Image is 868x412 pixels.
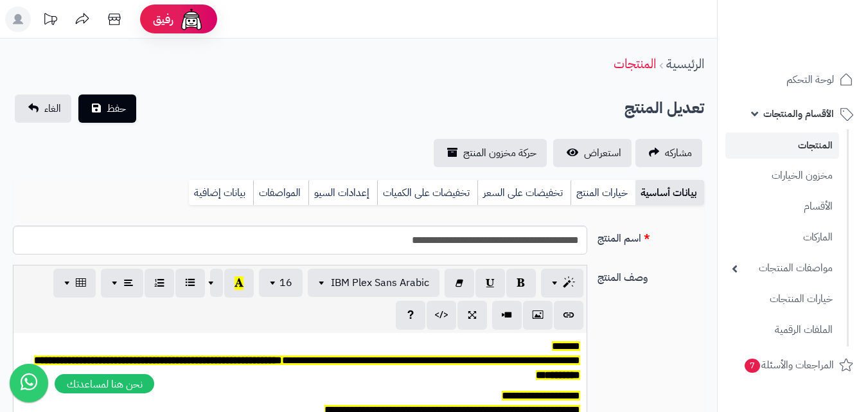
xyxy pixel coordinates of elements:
button: IBM Plex Sans Arabic [308,269,439,297]
a: الملفات الرقمية [725,316,839,344]
label: وصف المنتج [592,265,709,285]
span: لوحة التحكم [786,71,834,89]
a: لوحة التحكم [725,64,860,95]
a: الماركات [725,224,839,251]
span: رفيق [153,12,173,27]
span: استعراض [584,145,621,161]
button: حفظ [78,94,136,123]
a: تخفيضات على الكميات [377,180,477,206]
a: الأقسام [725,193,839,220]
a: حركة مخزون المنتج [434,139,547,167]
span: الغاء [44,101,61,116]
a: بيانات أساسية [635,180,704,206]
a: استعراض [553,139,632,167]
img: ai-face.png [179,6,204,32]
a: مواصفات المنتجات [725,255,839,282]
a: المواصفات [253,180,308,206]
span: حركة مخزون المنتج [463,145,536,161]
a: إعدادات السيو [308,180,377,206]
h2: تعديل المنتج [624,95,704,121]
a: مشاركه [635,139,702,167]
span: الأقسام والمنتجات [763,105,834,123]
span: 16 [279,275,292,291]
label: اسم المنتج [592,226,709,246]
a: مخزون الخيارات [725,162,839,190]
button: 16 [259,269,303,297]
a: المراجعات والأسئلة7 [725,350,860,381]
span: حفظ [107,101,126,116]
a: خيارات المنتج [571,180,635,206]
a: المنتجات [614,54,656,73]
a: بيانات إضافية [189,180,253,206]
span: 7 [745,359,760,373]
span: مشاركه [665,145,692,161]
a: خيارات المنتجات [725,285,839,313]
a: المنتجات [725,132,839,159]
a: تحديثات المنصة [34,6,66,35]
span: IBM Plex Sans Arabic [331,275,429,291]
span: المراجعات والأسئلة [743,356,834,374]
a: تخفيضات على السعر [477,180,571,206]
a: الغاء [15,94,71,123]
a: الرئيسية [666,54,704,73]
